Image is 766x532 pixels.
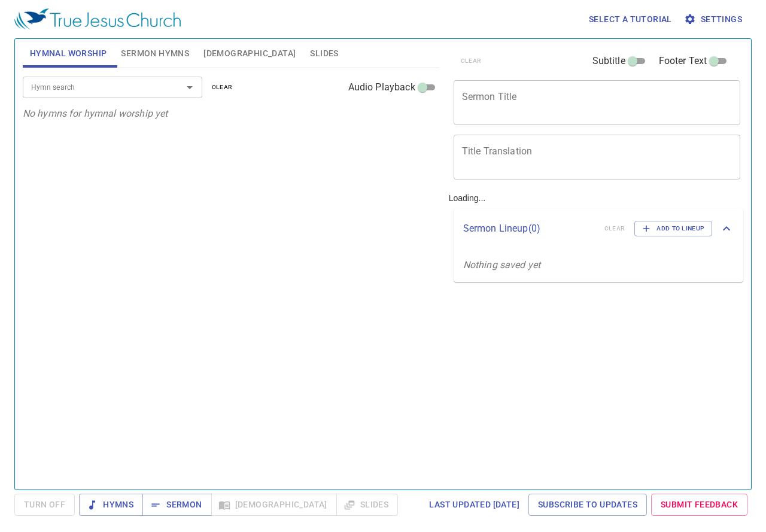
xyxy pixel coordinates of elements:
[203,46,296,61] span: [DEMOGRAPHIC_DATA]
[89,497,133,512] span: Hymns
[142,494,211,516] button: Sermon
[463,221,595,236] p: Sermon Lineup ( 0 )
[14,8,181,30] img: True Jesus Church
[205,80,240,95] button: clear
[152,497,202,512] span: Sermon
[23,108,168,119] i: No hymns for hymnal worship yet
[454,209,744,248] div: Sermon Lineup(0)clearAdd to Lineup
[424,494,524,516] a: Last updated [DATE]
[686,12,742,27] span: Settings
[538,497,637,512] span: Subscribe to Updates
[589,12,672,27] span: Select a tutorial
[348,80,415,95] span: Audio Playback
[310,46,338,61] span: Slides
[584,8,677,31] button: Select a tutorial
[79,494,143,516] button: Hymns
[634,221,712,236] button: Add to Lineup
[528,494,647,516] a: Subscribe to Updates
[651,494,747,516] a: Submit Feedback
[121,46,189,61] span: Sermon Hymns
[682,8,747,31] button: Settings
[181,79,198,96] button: Open
[30,46,107,61] span: Hymnal Worship
[212,82,233,93] span: clear
[659,54,707,68] span: Footer Text
[429,497,519,512] span: Last updated [DATE]
[661,497,738,512] span: Submit Feedback
[592,54,625,68] span: Subtitle
[463,259,541,270] i: Nothing saved yet
[444,34,749,485] div: Loading...
[642,223,704,234] span: Add to Lineup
